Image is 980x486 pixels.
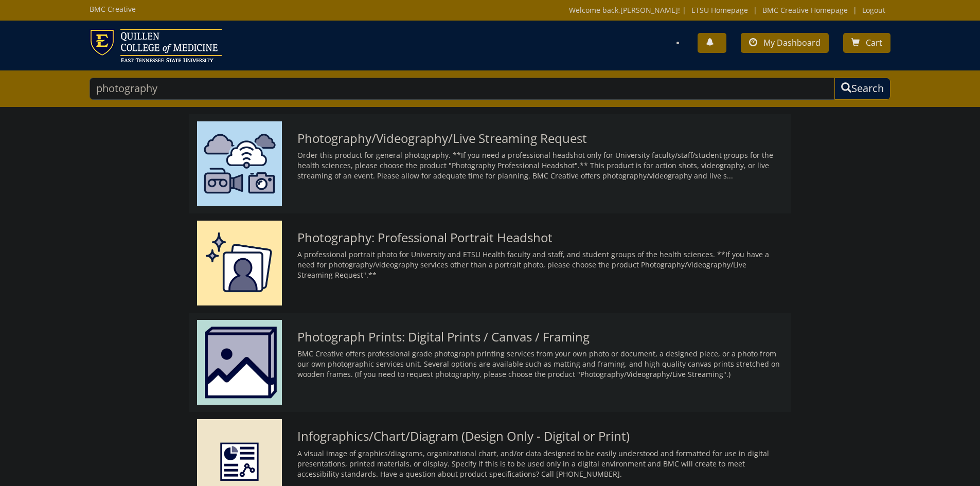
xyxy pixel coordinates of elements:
span: Cart [866,37,882,48]
p: BMC Creative offers professional grade photograph printing services from your own photo or docume... [297,349,783,380]
button: Search [834,78,890,100]
p: A visual image of graphics/diagrams, organizational chart, and/or data designed to be easily unde... [297,448,783,479]
a: Photograph Prints: Digital Prints / Canvas / Framing BMC Creative offers professional grade photo... [197,320,783,405]
a: Cart [843,33,890,53]
p: Welcome back, ! | | | [569,5,890,15]
a: Photography: Professional Portrait Headshot A professional portrait photo for University and ETSU... [197,221,783,305]
img: professional%20headshot-673780894c71e3.55548584.png [197,221,282,305]
a: [PERSON_NAME] [620,5,678,15]
img: photo%20prints-64d43c229de446.43990330.png [197,320,282,405]
img: photography%20videography%20or%20live%20streaming-62c5f5a2188136.97296614.png [197,121,282,206]
a: BMC Creative Homepage [757,5,853,15]
h3: Photograph Prints: Digital Prints / Canvas / Framing [297,330,783,344]
input: Search... [90,78,835,100]
a: Logout [857,5,890,15]
img: ETSU logo [90,29,222,62]
p: Order this product for general photography. **If you need a professional headshot only for Univer... [297,150,783,181]
p: A professional portrait photo for University and ETSU Health faculty and staff, and student group... [297,249,783,280]
h3: Photography: Professional Portrait Headshot [297,231,783,244]
h3: Infographics/Chart/Diagram (Design Only - Digital or Print) [297,429,783,443]
span: My Dashboard [763,37,821,48]
h3: Photography/Videography/Live Streaming Request [297,132,783,145]
a: My Dashboard [741,33,829,53]
a: ETSU Homepage [686,5,753,15]
h5: BMC Creative [90,5,136,13]
a: Photography/Videography/Live Streaming Request Order this product for general photography. **If y... [197,121,783,206]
